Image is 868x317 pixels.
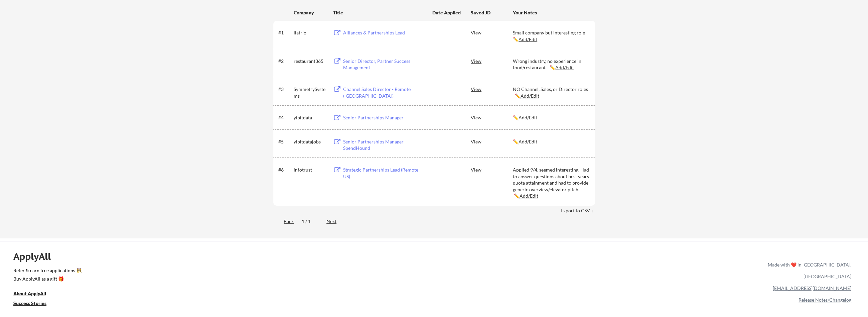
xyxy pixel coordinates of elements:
[13,300,46,306] u: Success Stories
[333,9,426,16] div: Title
[294,114,327,121] div: yipitdata
[343,29,426,36] div: Alliances & Partnerships Lead
[278,58,291,65] div: #2
[294,58,327,65] div: restaurant365
[773,285,851,291] a: [EMAIL_ADDRESS][DOMAIN_NAME]
[519,36,537,42] u: Add/Edit
[471,164,513,176] div: View
[278,167,291,173] div: #6
[343,114,426,121] div: Senior Partnerships Manager
[555,65,574,70] u: Add/Edit
[519,139,537,144] u: Add/Edit
[343,167,426,180] div: Strategic Partnerships Lead (Remote-US)
[343,138,426,151] div: Senior Partnerships Manager - SpendHound
[521,93,539,99] u: Add/Edit
[13,251,58,262] div: ApplyAll
[278,114,291,121] div: #4
[561,207,595,214] div: Export to CSV ↓
[471,55,513,67] div: View
[294,86,327,99] div: SymmetrySystems
[13,277,80,281] div: Buy ApplyAll as a gift 🎁
[513,86,589,99] div: NO Channel, Sales, or Director roles ✏️
[513,138,589,145] div: ✏️
[471,135,513,147] div: View
[513,58,589,71] div: Wrong industry, no experience in food/restaurant ✏️
[471,26,513,38] div: View
[13,275,80,284] a: Buy ApplyAll as a gift 🎁
[294,138,327,145] div: yipitdatajobs
[294,29,327,36] div: liatrio
[294,9,327,16] div: Company
[471,6,513,18] div: Saved JD
[799,297,851,303] a: Release Notes/Changelog
[513,167,589,199] div: Applied 9/4, seemed interesting. Had to answer questions about best years quota attainment and ha...
[302,218,318,225] div: 1 / 1
[273,218,294,225] div: Back
[765,259,851,282] div: Made with ❤️ in [GEOGRAPHIC_DATA], [GEOGRAPHIC_DATA]
[13,291,46,296] u: About ApplyAll
[519,115,537,120] u: Add/Edit
[278,86,291,93] div: #3
[278,138,291,145] div: #5
[471,111,513,123] div: View
[520,193,538,199] u: Add/Edit
[343,86,426,99] div: Channel Sales Director - Remote ([GEOGRAPHIC_DATA])
[278,29,291,36] div: #1
[513,29,589,42] div: Small company but interesting role ✏️
[432,9,462,16] div: Date Applied
[471,83,513,95] div: View
[513,114,589,121] div: ✏️
[13,268,628,275] a: Refer & earn free applications 👯‍♀️
[294,167,327,173] div: infotrust
[13,300,55,308] a: Success Stories
[343,58,426,71] div: Senior Director, Partner Success Management
[13,290,55,298] a: About ApplyAll
[326,218,344,225] div: Next
[513,9,589,16] div: Your Notes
